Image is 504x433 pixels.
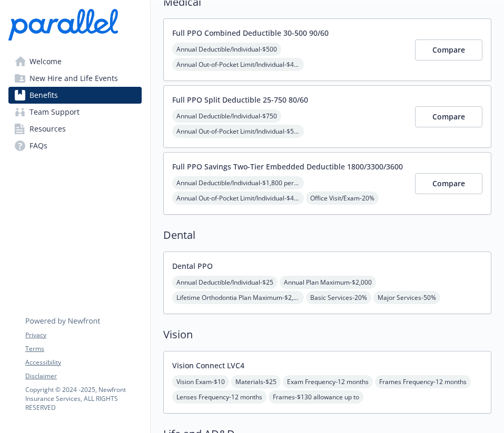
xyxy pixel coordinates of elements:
[231,375,281,388] span: Materials - $25
[172,58,304,71] span: Annual Out-of-Pocket Limit/Individual - $4,000
[432,45,465,55] span: Compare
[8,53,142,70] a: Welcome
[29,137,47,154] span: FAQs
[8,137,142,154] a: FAQs
[163,327,491,343] h2: Vision
[172,94,308,105] button: Full PPO Split Deductible 25-750 80/60
[415,106,482,127] button: Compare
[172,43,281,56] span: Annual Deductible/Individual - $500
[25,330,141,340] a: Privacy
[25,385,141,412] p: Copyright © 2024 - 2025 , Newfront Insurance Services, ALL RIGHTS RESERVED
[172,360,244,371] button: Vision Connect LVC4
[172,260,213,271] button: Dental PPO
[172,161,403,172] button: Full PPO Savings Two-Tier Embedded Deductible 1800/3300/3600
[8,87,142,104] a: Benefits
[25,371,141,381] a: Disclaimer
[306,192,379,205] span: Office Visit/Exam - 20%
[29,53,62,70] span: Welcome
[163,227,491,243] h2: Dental
[29,87,58,104] span: Benefits
[415,39,482,61] button: Compare
[432,178,465,188] span: Compare
[373,291,440,304] span: Major Services - 50%
[172,176,304,189] span: Annual Deductible/Individual - $1,800 per individual / $3,300 per family member
[25,344,141,354] a: Terms
[172,291,304,304] span: Lifetime Orthodontia Plan Maximum - $2,000
[29,120,66,137] span: Resources
[172,125,304,138] span: Annual Out-of-Pocket Limit/Individual - $5,250
[8,70,142,87] a: New Hire and Life Events
[172,192,304,205] span: Annual Out-of-Pocket Limit/Individual - $4,500
[29,104,80,120] span: Team Support
[432,112,465,122] span: Compare
[8,120,142,137] a: Resources
[172,109,281,123] span: Annual Deductible/Individual - $750
[306,291,371,304] span: Basic Services - 20%
[172,27,329,38] button: Full PPO Combined Deductible 30-500 90/60
[415,173,482,194] button: Compare
[25,358,141,367] a: Accessibility
[283,375,373,388] span: Exam Frequency - 12 months
[269,390,363,404] span: Frames - $130 allowance up to
[29,70,118,87] span: New Hire and Life Events
[8,104,142,120] a: Team Support
[172,276,278,289] span: Annual Deductible/Individual - $25
[280,276,376,289] span: Annual Plan Maximum - $2,000
[172,390,266,404] span: Lenses Frequency - 12 months
[172,375,229,388] span: Vision Exam - $10
[375,375,471,388] span: Frames Frequency - 12 months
